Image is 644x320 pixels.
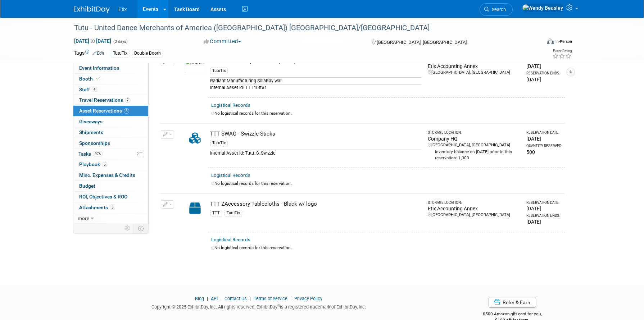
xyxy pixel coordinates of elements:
div: Reservation Date: [526,130,562,135]
img: View Images [185,58,205,73]
div: [GEOGRAPHIC_DATA], [GEOGRAPHIC_DATA] [428,212,520,218]
div: TutuTix [210,68,228,74]
span: 5 [124,108,129,114]
img: Format-Inperson.png [547,38,554,44]
span: | [205,296,210,301]
span: | [248,296,253,301]
span: Giveaways [79,119,103,124]
span: Etix [118,6,127,12]
div: Company HQ [428,135,520,142]
div: No logistical records for this reservation. [211,110,562,116]
span: Sponsorships [79,140,110,146]
a: Staff4 [73,84,148,95]
img: Collateral-Icon-2.png [185,130,205,146]
div: Reservation Date: [526,200,562,205]
div: Copyright © 2025 ExhibitDay, Inc. All rights reserved. ExhibitDay is a registered trademark of Ex... [74,302,444,310]
sup: ® [277,304,280,308]
img: Capital-Asset-Icon-2.png [185,200,205,216]
a: Travel Reservations7 [73,95,148,105]
div: Reservation Ends: [526,71,562,76]
a: Asset Reservations5 [73,106,148,116]
div: Radiant Manufacturing SolaRay wall [210,77,421,84]
a: Booth [73,74,148,84]
div: No logistical records for this reservation. [211,180,562,187]
div: Event Rating [552,49,572,53]
a: Playbook5 [73,159,148,170]
span: Shipments [79,129,103,135]
div: Reservation Ends: [526,213,562,218]
div: Inventory balance on [DATE] prior to this reservation: 1,000 [428,148,520,161]
div: Event Format [498,37,572,48]
span: Attachments [79,205,115,210]
span: Playbook [79,161,107,167]
div: Internal Asset Id: Tutu_S_Swizzle [210,150,421,156]
div: 500 [526,148,562,156]
a: Privacy Policy [294,296,322,301]
div: TTT [210,210,222,216]
a: Attachments3 [73,202,148,213]
span: [DATE] [DATE] [74,38,112,44]
div: [DATE] [526,218,562,225]
div: TTT ZAccessory Tablecloths - Black w/ logo [210,200,421,208]
div: Quantity Reserved: [526,143,562,148]
div: Tutu - United Dance Merchants of America ([GEOGRAPHIC_DATA]) [GEOGRAPHIC_DATA]/[GEOGRAPHIC_DATA] [72,22,530,35]
img: Wendy Beasley [522,4,563,12]
span: Travel Reservations [79,97,130,103]
a: Giveaways [73,116,148,127]
span: 4 [92,87,97,92]
span: | [219,296,223,301]
span: 5 [102,162,107,167]
div: Storage Location: [428,130,520,135]
div: [DATE] [526,135,562,142]
div: TutuTix [111,50,130,57]
td: Personalize Event Tab Strip [121,224,134,233]
td: Tags [74,49,104,58]
a: Edit [92,51,104,56]
a: Tasks40% [73,149,148,159]
span: 7 [125,97,130,103]
div: TutuTix [225,210,242,216]
a: Event Information [73,63,148,73]
div: [DATE] [526,76,562,83]
div: Etix Accounting Annex [428,205,520,212]
div: [GEOGRAPHIC_DATA], [GEOGRAPHIC_DATA] [428,142,520,148]
span: Search [489,7,506,12]
span: Budget [79,183,95,189]
span: Misc. Expenses & Credits [79,172,135,178]
span: Tasks [78,151,103,157]
div: TutuTix [210,140,228,146]
span: Event Information [79,65,119,71]
span: [GEOGRAPHIC_DATA], [GEOGRAPHIC_DATA] [377,40,467,45]
span: Booth [79,76,101,82]
a: Blog [195,296,204,301]
a: Sponsorships [73,138,148,148]
span: 40% [93,151,103,156]
span: more [78,215,89,221]
div: [GEOGRAPHIC_DATA], [GEOGRAPHIC_DATA] [428,70,520,76]
div: TTT SWAG - Swizzle Sticks [210,130,421,138]
a: Logistical Records [211,173,250,178]
a: Shipments [73,127,148,138]
span: 3 [110,205,115,210]
a: Terms of Service [254,296,287,301]
img: ExhibitDay [74,6,110,13]
span: Asset Reservations [79,108,129,114]
span: ROI, Objectives & ROO [79,194,127,200]
a: Refer & Earn [489,297,536,308]
div: Double Booth [132,50,163,57]
a: more [73,213,148,224]
div: In-Person [555,39,572,44]
div: [DATE] [526,205,562,212]
span: (3 days) [113,39,128,44]
div: Etix Accounting Annex [428,63,520,70]
a: API [211,296,218,301]
span: to [89,38,96,44]
div: No logistical records for this reservation. [211,245,562,251]
a: ROI, Objectives & ROO [73,192,148,202]
a: Misc. Expenses & Credits [73,170,148,180]
button: Committed [201,38,244,45]
a: Search [480,3,513,16]
i: Booth reservation complete [96,77,100,81]
span: | [289,296,293,301]
a: Logistical Records [211,237,250,242]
